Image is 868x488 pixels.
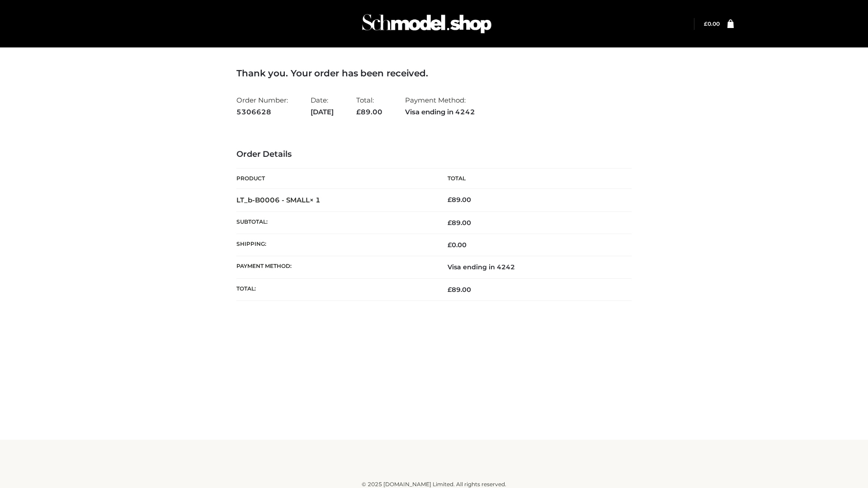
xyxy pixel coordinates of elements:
[356,108,382,116] span: 89.00
[359,6,495,42] img: Schmodel Admin 964
[236,150,632,160] h3: Order Details
[311,92,334,120] li: Date:
[236,211,434,234] th: Subtotal:
[236,196,321,204] strong: LT_b-B0006 - SMALL
[236,169,434,189] th: Product
[448,286,452,294] span: £
[434,169,632,189] th: Total
[236,92,288,120] li: Order Number:
[448,219,452,227] span: £
[236,256,434,278] th: Payment method:
[405,92,475,120] li: Payment Method:
[310,196,321,204] strong: × 1
[356,108,361,116] span: £
[311,106,334,118] strong: [DATE]
[704,20,720,27] a: £0.00
[448,286,471,294] span: 89.00
[405,106,475,118] strong: Visa ending in 4242
[236,106,288,118] strong: 5306628
[236,68,632,79] h3: Thank you. Your order has been received.
[448,241,452,249] span: £
[448,219,471,227] span: 89.00
[434,256,632,278] td: Visa ending in 4242
[448,196,452,204] span: £
[704,20,708,27] span: £
[356,92,382,120] li: Total:
[236,278,434,300] th: Total:
[448,241,467,249] bdi: 0.00
[704,20,720,27] bdi: 0.00
[448,196,471,204] bdi: 89.00
[236,234,434,256] th: Shipping:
